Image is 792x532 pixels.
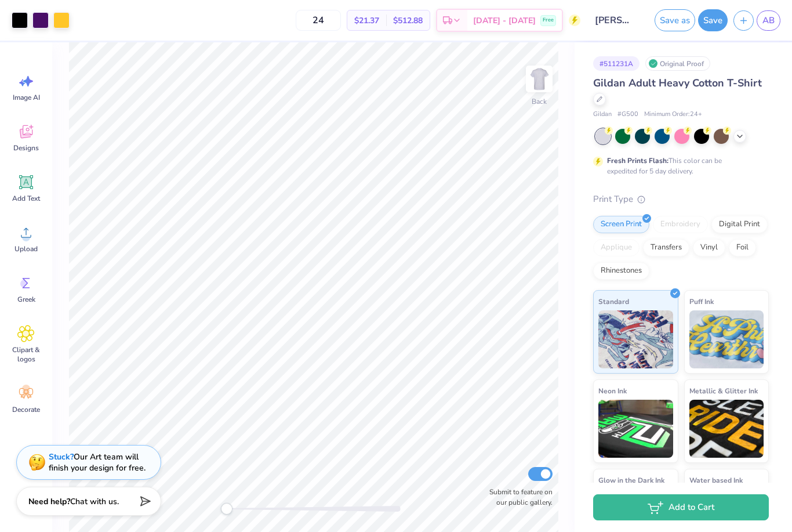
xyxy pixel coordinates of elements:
span: [DATE] - [DATE] [473,15,536,27]
span: Neon Ink [598,385,627,397]
div: Embroidery [653,216,708,233]
div: This color can be expedited for 5 day delivery. [607,155,750,176]
span: Decorate [12,405,40,414]
input: – – [296,10,341,31]
span: Chat with us. [70,496,119,507]
div: Transfers [643,239,689,256]
div: Back [532,96,547,107]
div: Rhinestones [593,262,649,280]
button: Save as [655,9,695,31]
img: Standard [598,310,673,368]
img: Back [528,67,551,91]
strong: Fresh Prints Flash: [607,156,669,165]
span: Designs [13,143,39,153]
input: Untitled Design [586,9,643,32]
div: Foil [729,239,756,256]
div: Our Art team will finish your design for free. [49,451,146,473]
div: # 511231A [593,56,640,71]
span: Add Text [12,194,40,203]
span: # G500 [617,110,638,120]
span: $21.37 [354,15,379,27]
span: Gildan [593,110,612,120]
span: Standard [598,295,629,307]
img: Neon Ink [598,400,673,458]
div: Original Proof [645,56,710,71]
span: Upload [14,244,38,254]
img: Metallic & Glitter Ink [689,400,764,458]
strong: Need help? [28,496,70,507]
span: Puff Ink [689,295,714,307]
span: Minimum Order: 24 + [644,110,702,120]
button: Add to Cart [593,494,769,520]
div: Vinyl [693,239,725,256]
span: Image AI [13,93,40,102]
strong: Stuck? [49,451,74,462]
button: Save [698,9,728,31]
span: AB [762,14,775,27]
span: Clipart & logos [7,345,45,364]
span: Glow in the Dark Ink [598,474,664,486]
span: Free [543,16,554,24]
div: Applique [593,239,640,256]
span: $512.88 [393,15,423,27]
span: Greek [17,295,35,304]
div: Digital Print [711,216,768,233]
span: Water based Ink [689,474,743,486]
div: Print Type [593,193,769,206]
img: Puff Ink [689,310,764,368]
div: Screen Print [593,216,649,233]
a: AB [757,10,780,31]
span: Gildan Adult Heavy Cotton T-Shirt [593,76,762,90]
span: Metallic & Glitter Ink [689,385,758,397]
label: Submit to feature on our public gallery. [483,487,553,508]
div: Accessibility label [221,503,232,515]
